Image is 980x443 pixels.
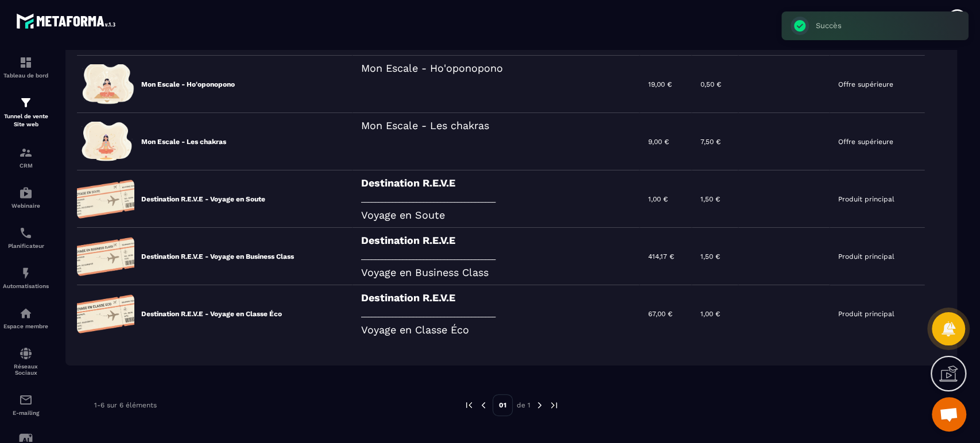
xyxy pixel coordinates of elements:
[77,294,134,334] img: 8ed2689c84d9aeb72753fd27de3b2973.png
[478,400,489,410] img: prev
[534,400,545,410] img: next
[3,384,49,425] a: emailemailE-mailing
[3,283,49,289] p: Automatisations
[141,252,294,261] p: Destination R.E.V.E - Voyage en Business Class
[19,96,33,110] img: formation
[3,203,49,209] p: Webinaire
[19,56,33,69] img: formation
[549,400,559,410] img: next
[3,72,49,79] p: Tableau de bord
[19,146,33,160] img: formation
[3,112,49,129] p: Tunnel de vente Site web
[3,47,49,87] a: formationformationTableau de bord
[3,410,49,416] p: E-mailing
[3,363,49,376] p: Réseaux Sociaux
[77,64,134,104] img: adbf0a3d2e8ee51a7bc3ca03d97fcd83.png
[141,195,265,204] p: Destination R.E.V.E - Voyage en Soute
[77,179,134,219] img: f834c4ccbb1b4098819ac2dd561ac07e.png
[19,266,33,280] img: automations
[77,122,134,162] img: 466731718b30e93d13f085a1645b08eb.png
[517,401,530,410] p: de 1
[77,236,134,277] img: fd7cfe7f5631c05539d82070df8d6a2c.png
[838,80,893,88] p: Offre supérieure
[141,309,282,318] p: Destination R.E.V.E - Voyage en Classe Éco
[3,177,49,217] a: automationsautomationsWebinaire
[3,243,49,249] p: Planificateur
[464,400,474,410] img: prev
[141,137,226,146] p: Mon Escale - Les chakras
[19,347,33,360] img: social-network
[3,298,49,338] a: automationsautomationsEspace membre
[932,397,966,432] div: Ouvrir le chat
[838,252,894,261] p: Produit principal
[3,137,49,177] a: formationformationCRM
[94,401,157,409] p: 1-6 sur 6 éléments
[16,10,119,32] img: logo
[838,195,894,203] p: Produit principal
[838,138,893,146] p: Offre supérieure
[3,258,49,298] a: automationsautomationsAutomatisations
[3,338,49,384] a: social-networksocial-networkRéseaux Sociaux
[3,87,49,137] a: formationformationTunnel de vente Site web
[19,306,33,320] img: automations
[838,310,894,318] p: Produit principal
[493,394,513,416] p: 01
[141,80,235,89] p: Mon Escale - Ho'oponopono
[19,393,33,407] img: email
[19,186,33,200] img: automations
[19,226,33,240] img: scheduler
[3,217,49,258] a: schedulerschedulerPlanificateur
[3,162,49,169] p: CRM
[3,323,49,329] p: Espace membre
